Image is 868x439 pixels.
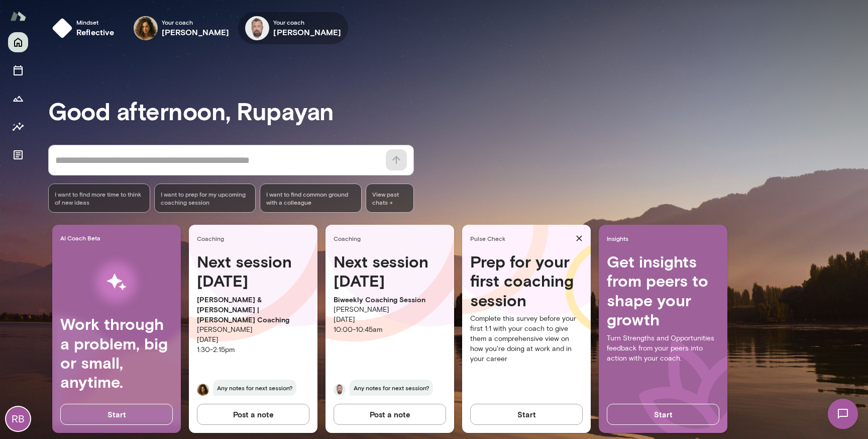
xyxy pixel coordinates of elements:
[334,295,446,305] p: Biweekly Coaching Session
[76,26,115,38] h6: reflective
[607,333,719,364] p: Turn Strengths and Opportunities feedback from your peers into action with your coach.
[607,404,719,425] button: Start
[52,18,72,38] img: mindset
[154,184,256,213] div: I want to prep for my upcoming coaching session
[8,117,28,137] button: Insights
[470,314,583,364] p: Complete this survey before your first 1:1 with your coach to give them a comprehensive view on h...
[197,295,309,325] p: [PERSON_NAME] & [PERSON_NAME] | [PERSON_NAME] Coaching
[60,314,173,392] h4: Work through a problem, big or small, anytime.
[197,335,309,345] p: [DATE]
[8,60,28,80] button: Sessions
[6,407,30,431] div: RB
[10,7,26,26] img: Mento
[76,18,115,26] span: Mindset
[366,184,414,213] span: View past chats ->
[273,18,341,26] span: Your coach
[334,315,446,325] p: [DATE]
[8,145,28,165] button: Documents
[260,184,362,213] div: I want to find common ground with a colleague
[213,380,296,396] span: Any notes for next session?
[197,384,209,396] img: Najla
[60,404,173,425] button: Start
[197,325,309,335] p: [PERSON_NAME]
[197,404,309,425] button: Post a note
[161,190,250,206] span: I want to prep for my upcoming coaching session
[60,234,177,242] span: AI Coach Beta
[334,384,346,396] img: Andrii
[334,252,446,291] h4: Next session [DATE]
[607,234,723,242] span: Insights
[48,12,123,44] button: Mindsetreflective
[197,252,309,291] h4: Next session [DATE]
[607,252,719,329] h4: Get insights from peers to shape your growth
[72,250,161,314] img: AI Workflows
[470,404,583,425] button: Start
[334,325,446,335] p: 10:00 - 10:45am
[8,89,28,109] button: Growth Plan
[470,234,572,242] span: Pulse Check
[334,404,446,425] button: Post a note
[48,97,868,125] h3: Good afternoon, Rupayan
[334,234,450,242] span: Coaching
[8,32,28,52] button: Home
[127,12,237,44] div: Najla ElmachtoubYour coach[PERSON_NAME]
[470,252,583,310] h4: Prep for your first coaching session
[350,380,433,396] span: Any notes for next session?
[238,12,348,44] div: Andrii DehtiarovYour coach[PERSON_NAME]
[48,184,150,213] div: I want to find more time to think of new ideas
[197,234,313,242] span: Coaching
[162,18,230,26] span: Your coach
[245,16,269,40] img: Andrii Dehtiarov
[334,305,446,315] p: [PERSON_NAME]
[266,190,355,206] span: I want to find common ground with a colleague
[134,16,158,40] img: Najla Elmachtoub
[162,26,230,38] h6: [PERSON_NAME]
[55,190,144,206] span: I want to find more time to think of new ideas
[197,345,309,355] p: 1:30 - 2:15pm
[273,26,341,38] h6: [PERSON_NAME]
